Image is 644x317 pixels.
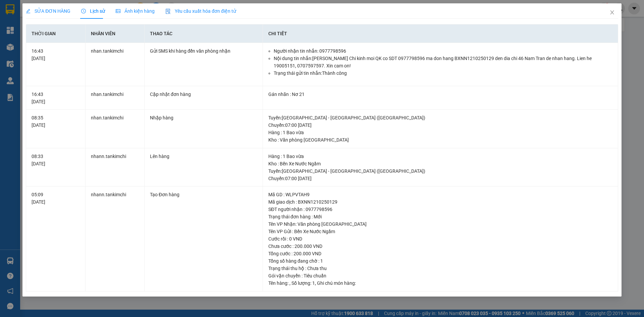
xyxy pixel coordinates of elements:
[268,153,612,160] div: Hàng : 1 Bao vừa
[274,55,612,69] li: Nội dung tin nhắn: [PERSON_NAME] Chi kinh moi QK co SDT 0977798596 ma don hang BXNN1210250129 den...
[609,10,615,15] span: close
[268,213,612,220] div: Trạng thái đơn hàng : Mới
[312,280,315,286] span: 1
[26,8,70,14] span: SỬA ĐƠN HÀNG
[86,110,145,148] td: nhan.tankimchi
[268,91,612,98] div: Gán nhãn : Nơ 21
[26,24,85,43] th: Thời gian
[32,114,79,129] div: 08:35 [DATE]
[268,160,612,167] div: Kho : Bến Xe Nước Ngầm
[116,8,155,14] span: Ảnh kiện hàng
[268,220,612,228] div: Tên VP Nhận: Văn phòng [GEOGRAPHIC_DATA]
[268,235,612,243] div: Cước rồi : 0 VND
[145,24,263,43] th: Thao tác
[116,9,120,13] span: picture
[86,24,145,43] th: Nhân viên
[263,24,618,43] th: Chi tiết
[603,3,622,22] button: Close
[81,8,105,14] span: Lịch sử
[268,167,612,182] div: Tuyến : [GEOGRAPHIC_DATA] - [GEOGRAPHIC_DATA] ([GEOGRAPHIC_DATA]) Chuyến: 07:00 [DATE]
[268,250,612,257] div: Tổng cước : 200.000 VND
[268,136,612,144] div: Kho : Văn phòng [GEOGRAPHIC_DATA]
[86,86,145,110] td: nhan.tankimchi
[86,43,145,86] td: nhan.tankimchi
[268,243,612,250] div: Chưa cước : 200.000 VND
[32,91,79,105] div: 16:43 [DATE]
[150,114,257,121] div: Nhập hàng
[86,148,145,187] td: nhann.tankimchi
[268,191,612,198] div: Mã GD : WLPVTAH9
[165,8,236,14] span: Yêu cầu xuất hóa đơn điện tử
[165,9,171,14] img: icon
[268,279,612,287] div: Tên hàng: , Số lượng: , Ghi chú món hàng:
[268,198,612,206] div: Mã giao dịch : BXNN1210250129
[268,129,612,136] div: Hàng : 1 Bao vừa
[150,91,257,98] div: Cập nhật đơn hàng
[86,187,145,292] td: nhann.tankimchi
[150,47,257,55] div: Gửi SMS khi hàng đến văn phòng nhận
[81,9,86,13] span: clock-circle
[268,257,612,265] div: Tổng số hàng đang chờ : 1
[150,191,257,198] div: Tạo Đơn hàng
[268,228,612,235] div: Tên VP Gửi : Bến Xe Nước Ngầm
[150,153,257,160] div: Lên hàng
[274,47,612,55] li: Người nhận tin nhắn: 0977798596
[26,9,31,13] span: edit
[32,191,79,206] div: 05:09 [DATE]
[268,114,612,129] div: Tuyến : [GEOGRAPHIC_DATA] - [GEOGRAPHIC_DATA] ([GEOGRAPHIC_DATA]) Chuyến: 07:00 [DATE]
[274,69,612,77] li: Trạng thái gửi tin nhắn: Thành công
[32,47,79,62] div: 16:43 [DATE]
[268,265,612,272] div: Trạng thái thu hộ : Chưa thu
[32,153,79,167] div: 08:33 [DATE]
[268,206,612,213] div: SĐT người nhận : 0977798596
[268,272,612,279] div: Gói vận chuyển : Tiêu chuẩn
